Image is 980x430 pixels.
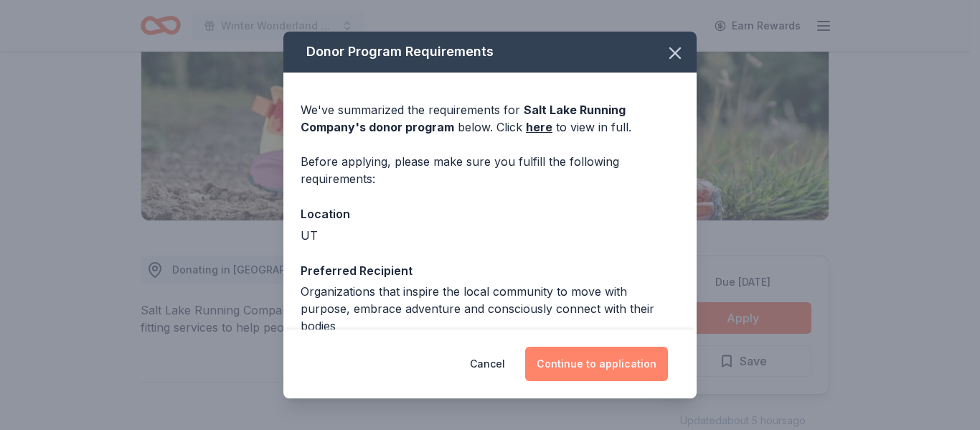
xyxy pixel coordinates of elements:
button: Continue to application [525,347,668,381]
div: Preferred Recipient [301,261,679,280]
a: here [526,118,552,136]
div: We've summarized the requirements for below. Click to view in full. [301,101,679,136]
div: Before applying, please make sure you fulfill the following requirements: [301,153,679,187]
div: UT [301,227,679,244]
div: Donor Program Requirements [283,32,697,73]
div: Location [301,205,679,223]
div: Organizations that inspire the local community to move with purpose, embrace adventure and consci... [301,283,679,335]
button: Cancel [470,347,505,381]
